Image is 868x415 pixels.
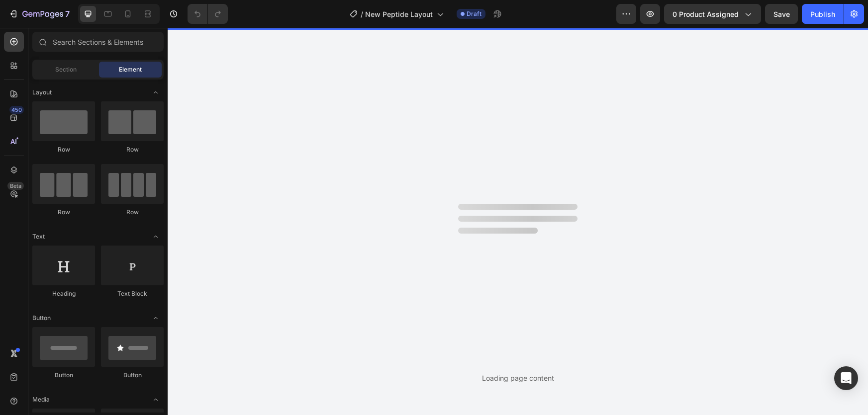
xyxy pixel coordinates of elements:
span: Toggle open [148,84,164,100]
div: Row [32,145,95,154]
p: 7 [65,8,70,20]
button: 7 [4,4,74,24]
span: 0 product assigned [673,9,739,19]
span: Layout [32,88,52,97]
div: Beta [7,182,24,190]
div: Button [32,371,95,380]
div: Heading [32,289,95,298]
span: Draft [467,9,482,18]
div: 450 [9,106,24,114]
div: Row [101,145,164,154]
span: Element [119,65,142,74]
span: Toggle open [148,310,164,326]
button: Publish [802,4,844,24]
span: Section [55,65,77,74]
div: Open Intercom Messenger [834,366,858,390]
span: Text [32,232,45,241]
button: Save [765,4,798,24]
div: Button [101,371,164,380]
span: Media [32,395,50,404]
div: Undo/Redo [188,4,228,24]
div: Loading page content [482,373,554,383]
span: / [361,9,363,19]
span: Toggle open [148,229,164,245]
div: Publish [810,9,835,19]
button: 0 product assigned [664,4,761,24]
input: Search Sections & Elements [32,32,164,52]
div: Row [101,208,164,217]
div: Text Block [101,289,164,298]
div: Row [32,208,95,217]
span: Save [773,10,790,18]
span: Button [32,314,51,323]
span: New Peptide Layout [365,9,433,19]
span: Toggle open [148,392,164,408]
